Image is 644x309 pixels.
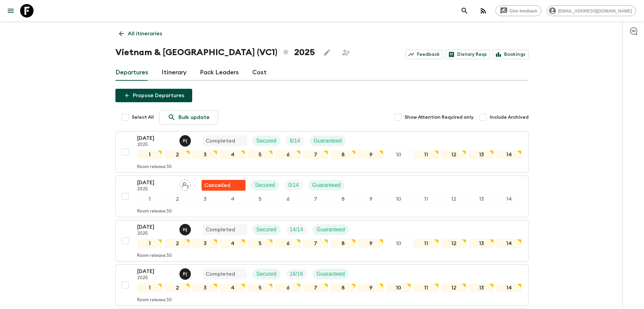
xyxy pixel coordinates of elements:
div: 9 [358,239,383,248]
div: 13 [469,239,494,248]
div: 10 [386,283,411,292]
div: Secured [252,224,280,235]
div: 13 [469,195,494,203]
div: 1 [137,150,162,159]
div: 11 [414,150,438,159]
button: menu [4,4,17,17]
div: 10 [386,195,411,203]
a: Itinerary [162,65,186,81]
p: Room release: 30 [137,298,172,303]
p: Room release: 30 [137,253,172,259]
div: 1 [137,239,162,248]
a: Feedback [406,50,443,59]
div: 1 [137,195,162,203]
div: 11 [414,239,438,248]
div: 5 [248,283,273,292]
span: Assign pack leader [179,182,191,187]
div: 10 [386,150,411,159]
button: Edit this itinerary [320,46,334,59]
div: 6 [275,195,300,203]
p: 2025 [137,142,174,148]
div: 13 [469,283,494,292]
div: 7 [303,195,328,203]
button: [DATE]2025Assign pack leaderFlash Pack cancellationSecuredTrip FillGuaranteed1234567891011121314R... [115,176,529,217]
p: Secured [256,270,276,278]
div: 14 [496,283,521,292]
p: Guaranteed [317,270,345,278]
div: 4 [220,195,245,203]
a: Departures [115,65,148,81]
div: 13 [469,150,494,159]
p: Secured [256,137,276,145]
div: 3 [193,283,217,292]
a: All itineraries [115,27,166,40]
div: 14 [496,195,521,203]
div: 14 [496,239,521,248]
p: Completed [206,137,235,145]
div: 3 [193,239,217,248]
div: 7 [303,283,328,292]
div: 10 [386,239,411,248]
div: Trip Fill [286,269,307,279]
p: 8 / 14 [290,137,300,145]
div: 2 [165,283,190,292]
div: 5 [248,239,273,248]
p: Bulk update [178,113,210,121]
div: 8 [331,283,356,292]
div: 5 [248,195,273,203]
div: 1 [137,283,162,292]
div: 2 [165,150,190,159]
span: Select All [132,114,154,121]
p: Secured [256,226,276,234]
p: [DATE] [137,267,174,275]
span: Phat (Hoang) Trong [179,137,192,143]
p: 2025 [137,187,174,192]
span: Share this itinerary [339,46,353,59]
div: 7 [303,239,328,248]
span: Phat (Hoang) Trong [179,270,192,276]
div: 11 [414,283,438,292]
div: Secured [252,269,280,279]
a: Bookings [493,50,529,59]
p: Guaranteed [317,226,345,234]
p: Room release: 30 [137,209,172,214]
p: Guaranteed [314,137,342,145]
p: 2025 [137,231,174,236]
div: Trip Fill [286,136,304,146]
span: Include Archived [490,114,529,121]
p: [DATE] [137,179,174,187]
p: [DATE] [137,134,174,142]
div: [EMAIL_ADDRESS][DOMAIN_NAME] [547,5,636,16]
div: 3 [193,195,217,203]
div: 6 [275,283,300,292]
div: Trip Fill [286,224,307,235]
button: [DATE]2025Phat (Hoang) TrongCompletedSecuredTrip FillGuaranteed1234567891011121314Room release:30 [115,264,529,306]
div: 9 [358,283,383,292]
h1: Vietnam & [GEOGRAPHIC_DATA] (VC1) 2025 [115,46,315,59]
div: 4 [220,283,245,292]
div: 2 [165,195,190,203]
span: Show Attention Required only [405,114,474,121]
button: Propose Departures [115,89,192,102]
div: 4 [220,239,245,248]
p: All itineraries [128,30,162,38]
div: Secured [252,136,280,146]
button: [DATE]2025Hai (Le Mai) NhatCompletedSecuredTrip FillGuaranteed1234567891011121314Room release:30 [115,220,529,262]
span: [EMAIL_ADDRESS][DOMAIN_NAME] [554,8,636,13]
p: 16 / 16 [290,270,303,278]
a: Bulk update [159,110,218,124]
p: Room release: 30 [137,164,172,170]
p: 14 / 14 [290,226,303,234]
a: Pack Leaders [200,65,239,81]
p: [DATE] [137,223,174,231]
div: 12 [441,195,466,203]
button: search adventures [458,4,471,17]
div: 9 [358,195,383,203]
div: 14 [496,150,521,159]
button: [DATE]2025Phat (Hoang) TrongCompletedSecuredTrip FillGuaranteed1234567891011121314Room release:30 [115,131,529,173]
div: 8 [331,195,356,203]
a: Cost [252,65,267,81]
div: 12 [441,283,466,292]
a: Give feedback [495,5,541,16]
span: Hai (Le Mai) Nhat [179,226,192,231]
